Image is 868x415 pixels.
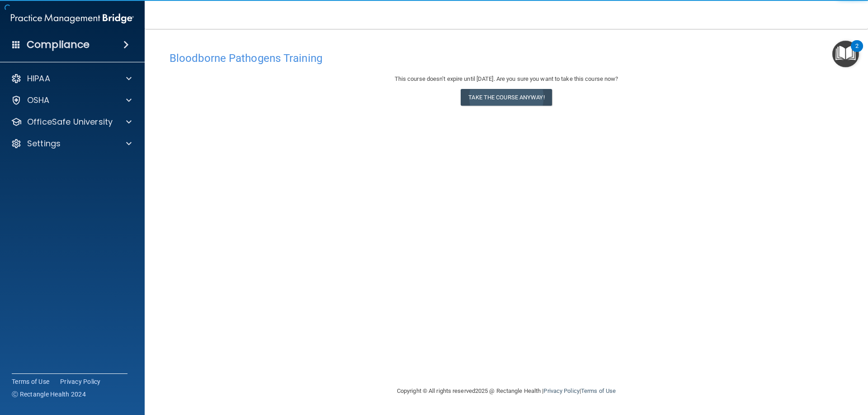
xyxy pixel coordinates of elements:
[27,38,90,51] h4: Compliance
[170,74,843,84] div: This course doesn’t expire until [DATE]. Are you sure you want to take this course now?
[11,138,132,149] a: Settings
[60,377,101,386] a: Privacy Policy
[11,9,134,28] img: PMB logo
[170,52,843,64] h4: Bloodborne Pathogens Training
[27,117,113,127] p: OfficeSafe University
[27,73,50,84] p: HIPAA
[11,95,132,106] a: OSHA
[543,387,579,394] a: Privacy Policy
[341,377,671,406] div: Copyright © All rights reserved 2025 @ Rectangle Health | |
[11,117,132,127] a: OfficeSafe University
[27,95,50,106] p: OSHA
[27,138,61,149] p: Settings
[11,73,132,84] a: HIPAA
[12,377,49,386] a: Terms of Use
[855,46,859,58] div: 2
[832,41,859,67] button: Open Resource Center, 2 new notifications
[12,390,86,399] span: Ⓒ Rectangle Health 2024
[461,89,552,106] button: Take the course anyway!
[581,387,616,394] a: Terms of Use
